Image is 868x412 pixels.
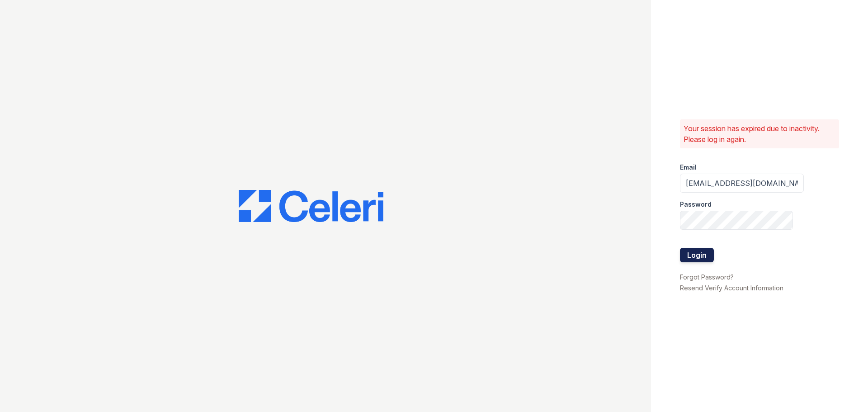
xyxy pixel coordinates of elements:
[680,273,734,281] a: Forgot Password?
[680,200,712,209] label: Password
[239,190,383,223] img: CE_Logo_Blue-a8612792a0a2168367f1c8372b55b34899dd931a85d93a1a3d3e32e68fde9ad4.png
[680,284,783,292] a: Resend Verify Account Information
[684,123,835,145] p: Your session has expired due to inactivity. Please log in again.
[680,163,697,172] label: Email
[680,248,714,262] button: Login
